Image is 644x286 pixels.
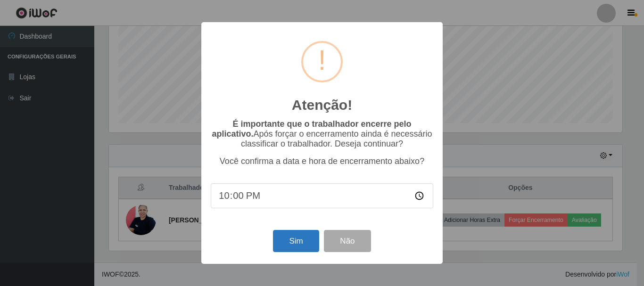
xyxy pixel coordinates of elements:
[211,119,433,149] p: Após forçar o encerramento ainda é necessário classificar o trabalhador. Deseja continuar?
[273,230,319,252] button: Sim
[292,97,352,114] h2: Atenção!
[212,119,411,139] b: É importante que o trabalhador encerre pelo aplicativo.
[211,156,433,166] p: Você confirma a data e hora de encerramento abaixo?
[324,230,371,252] button: Não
